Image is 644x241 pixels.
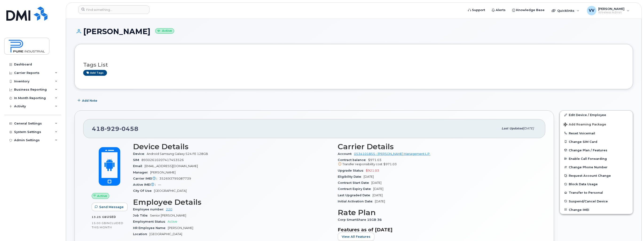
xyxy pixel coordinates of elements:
[342,234,370,239] span: View All Features
[133,152,147,156] span: Device
[364,175,374,178] span: [DATE]
[133,171,150,174] span: Manager
[560,197,633,205] button: Suspend/Cancel Device
[560,111,633,119] a: Edit Device / Employee
[569,199,608,203] span: Suspend/Cancel Device
[383,162,397,166] span: $971.03
[560,188,633,197] button: Transfer to Personal
[147,152,208,156] span: Android Samsung Galaxy S24 FE 128GB
[560,205,633,214] button: Change IMEI
[373,187,383,191] span: [DATE]
[82,98,97,103] span: Add Note
[92,203,128,211] button: Send Message
[133,158,141,162] span: SIM
[375,200,385,203] span: [DATE]
[133,177,159,180] span: Carrier IMEI
[133,214,150,217] span: Job Title
[560,146,633,154] button: Change Plan / Features
[150,214,186,217] span: Senior [PERSON_NAME]
[338,187,373,191] span: Contract Expiry Date
[133,183,158,186] span: Active IMEI
[83,70,107,76] a: Add tags
[99,205,124,209] span: Send Message
[97,194,107,198] span: Active
[560,137,633,146] button: Change SIM Card
[338,158,368,162] span: Contract balance
[338,152,354,156] span: Account
[560,154,633,163] button: Enable Call Forwarding
[523,127,534,130] span: [DATE]
[154,189,187,193] span: [GEOGRAPHIC_DATA]
[92,221,123,229] span: included this month
[133,220,168,223] span: Employment Status
[92,215,107,219] span: 13.25 GB
[150,171,176,174] span: [PERSON_NAME]
[105,125,119,132] span: 929
[133,164,145,168] span: Email
[83,62,624,68] h3: Tags List
[338,181,371,185] span: Contract Start Date
[354,152,430,156] a: 0534101855 - [PERSON_NAME] Management L.P.
[560,119,633,129] button: Add Roaming Package
[373,193,383,197] span: [DATE]
[564,123,606,127] span: Add Roaming Package
[560,171,633,180] button: Request Account Change
[92,221,106,225] span: 15.00 GB
[560,163,633,171] button: Change Phone Number
[366,169,379,172] span: $921.03
[338,233,374,241] button: View All Features
[119,125,138,132] span: 0458
[338,218,384,221] span: Corp SmartShare 15GB 36
[338,200,375,203] span: Initial Activation Date
[371,181,381,185] span: [DATE]
[166,208,172,211] a: 220
[107,215,116,219] span: used
[338,142,537,151] h3: Carrier Details
[75,27,633,36] h1: [PERSON_NAME]
[569,148,607,152] span: Change Plan / Features
[92,125,138,132] span: 418
[133,226,168,230] span: HR Employee Name
[133,189,154,193] span: City Of Use
[338,227,537,233] h3: Features as of [DATE]
[560,180,633,188] button: Block Data Usage
[338,193,373,197] span: Last Upgraded Date
[338,175,364,178] span: Eligibility Date
[168,226,193,230] span: [PERSON_NAME]
[338,158,537,167] span: $971.03
[159,177,191,180] span: 352693795087739
[158,183,161,186] span: —
[149,232,182,236] span: [GEOGRAPHIC_DATA]
[338,169,366,172] span: Upgrade Status
[502,127,523,130] span: Last updated
[342,162,382,166] span: Transfer responsibility cost
[133,142,332,151] h3: Device Details
[155,28,174,34] small: Active
[133,198,332,206] h3: Employee Details
[168,220,177,223] span: Active
[75,96,101,105] button: Add Note
[133,232,149,236] span: Location
[560,129,633,137] button: Reset Voicemail
[141,158,184,162] span: 89302610207417453526
[569,157,607,161] span: Enable Call Forwarding
[145,164,198,168] span: [EMAIL_ADDRESS][DOMAIN_NAME]
[338,208,537,217] h3: Rate Plan
[133,208,166,211] span: Employee number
